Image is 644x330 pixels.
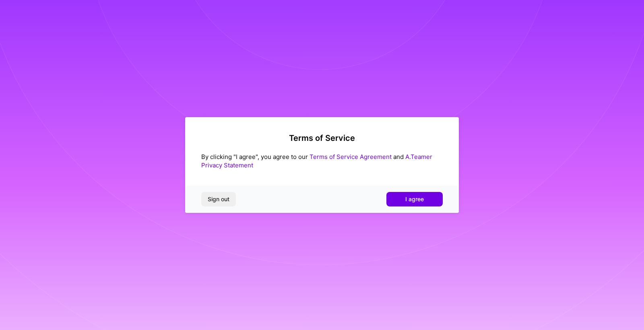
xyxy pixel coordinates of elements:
[208,195,229,203] span: Sign out
[201,153,443,169] div: By clicking "I agree", you agree to our and
[201,133,443,143] h2: Terms of Service
[386,192,443,206] button: I agree
[201,192,236,206] button: Sign out
[405,195,424,203] span: I agree
[310,153,392,161] a: Terms of Service Agreement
